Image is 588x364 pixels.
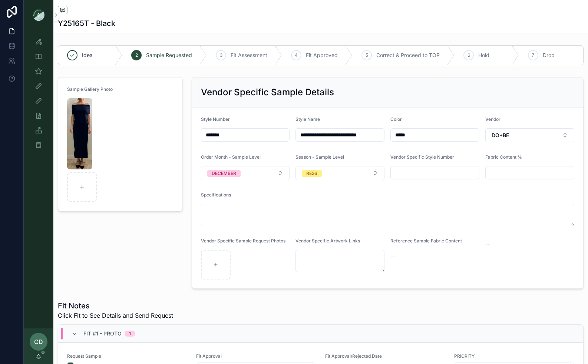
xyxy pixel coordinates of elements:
h2: Vendor Specific Sample Details [201,86,334,98]
span: Click Fit to See Details and Send Request [58,311,173,320]
span: Idea [82,52,93,59]
span: Fit #1 - Proto [83,330,122,337]
span: 7 [532,52,534,58]
span: Sample Gallery Photo [67,86,113,92]
span: Fit Approval/Rejected Date [325,353,445,359]
img: App logo [33,9,44,21]
span: Order Month - Sample Level [201,154,261,160]
span: 6 [468,52,470,58]
div: 1 [129,331,131,337]
span: Season - Sample Level [295,154,344,160]
span: 5 [366,52,368,58]
button: Select Button [485,128,574,142]
div: scrollable content [24,30,53,328]
span: Vendor Specific Style Number [390,154,454,160]
span: CD [34,337,43,346]
span: Correct & Proceed to TOP [376,52,440,59]
span: Sample Requested [146,52,192,59]
span: Fit Assessment [231,52,267,59]
span: -- [485,240,490,248]
span: Fit Approval [196,353,316,359]
span: Hold [478,52,489,59]
span: 4 [295,52,298,58]
span: Fit Approved [306,52,338,59]
span: Vendor Specific Sample Request Photos [201,238,285,244]
span: Fabric Content % [485,154,522,160]
span: Specifications [201,192,231,198]
span: Drop [543,52,555,59]
h1: Fit Notes [58,301,173,311]
div: RE26 [306,170,317,177]
span: -- [390,252,395,259]
span: Color [390,116,402,122]
span: Reference Sample Fabric Content [390,238,462,244]
span: 2 [135,52,138,58]
span: Vendor [485,116,501,122]
span: Style Name [295,116,320,122]
button: Select Button [201,166,290,180]
span: PRIORITY [454,353,574,359]
span: Vendor Specific Artwork Links [295,238,360,244]
span: Request Sample [67,353,187,359]
div: DECEMBER [212,170,236,177]
button: Select Button [295,166,384,180]
span: Style Number [201,116,230,122]
span: DO+BE [492,132,509,139]
h1: Y25165T - Black [58,18,115,29]
span: 3 [220,52,222,58]
img: Screenshot-2025-08-18-at-10.46.53-AM.png [67,98,92,169]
